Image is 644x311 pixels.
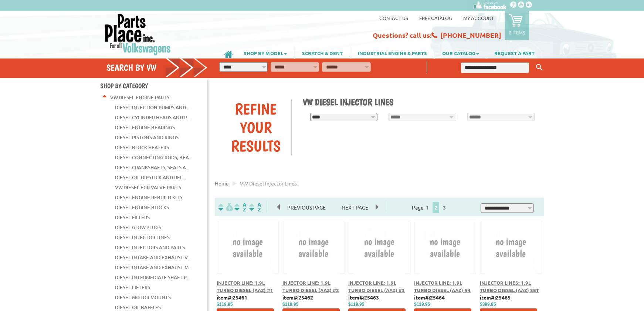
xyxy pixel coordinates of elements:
[115,123,175,132] a: Diesel Engine Bearings
[115,223,161,232] a: Diesel Glow Plugs
[386,201,474,213] div: Page
[298,294,313,301] u: 25462
[334,202,376,213] span: Next Page
[295,47,350,59] a: SCRATCH & DENT
[433,202,439,213] span: 2
[240,180,297,187] span: VW diesel injector lines
[217,280,273,293] a: Injector Line: 1.9L Turbo Diesel (AAZ) #1
[348,302,364,307] span: $119.95
[115,193,182,202] a: Diesel Engine Rebuild Kits
[334,204,376,211] a: Next Page
[441,204,448,211] a: 3
[414,294,445,301] b: item#:
[115,233,170,242] a: Diesel Injector Lines
[487,47,542,59] a: REQUEST A PART
[215,180,229,187] a: Home
[110,93,169,102] a: VW Diesel Engine Parts
[282,280,339,293] a: Injector Line: 1.9L Turbo Diesel (AAZ) #2
[100,82,207,90] h4: Shop By Category
[282,294,313,301] b: item#:
[115,213,150,222] a: Diesel Filters
[115,143,169,152] a: Diesel Block Heaters
[430,294,445,301] u: 25464
[480,302,496,307] span: $399.95
[348,280,405,293] a: Injector Line: 1.9L Turbo Diesel (AAZ) #3
[106,62,208,73] h4: Search by VW
[414,302,430,307] span: $119.95
[248,203,262,211] img: Sort by Sales Rank
[509,29,525,36] p: 0 items
[115,173,186,182] a: Diesel Oil Dipstick and Rel...
[233,294,247,301] u: 25461
[282,302,298,307] span: $119.95
[115,262,192,272] a: Diesel Intake and Exhaust M...
[115,203,169,212] a: Diesel Engine Blocks
[303,97,539,107] h1: VW Diesel Injector Lines
[424,204,431,211] a: 1
[220,100,291,155] div: Refine Your Results
[350,47,434,59] a: INDUSTRIAL ENGINE & PARTS
[115,153,192,162] a: Diesel Connecting Rods, Bea...
[348,294,379,301] b: item#:
[115,183,181,192] a: VW Diesel EGR Valve Parts
[104,13,172,56] img: Parts Place Inc!
[115,282,150,292] a: Diesel Lifters
[115,272,190,282] a: Diesel Intermediate Shaft P...
[115,113,190,122] a: Diesel Cylinder Heads and P...
[463,15,494,21] a: My Account
[534,61,545,74] button: Keyword Search
[496,294,511,301] u: 25465
[364,294,379,301] u: 25463
[414,280,471,293] a: Injector Line: 1.9L Turbo Diesel (AAZ) #4
[277,204,334,211] a: Previous Page
[233,203,248,211] img: Sort by Headline
[480,280,539,293] a: Injector Lines: 1.9L Turbo Diesel (AAZ) Set
[217,294,247,301] b: item#:
[115,163,189,172] a: Diesel Crankshafts, Seals a...
[218,203,233,211] img: filterpricelow.svg
[115,243,185,252] a: Diesel Injectors and Parts
[435,47,487,59] a: OUR CATALOG
[217,302,233,307] span: $119.95
[236,47,294,59] a: SHOP BY MODEL
[115,292,171,302] a: Diesel Motor Mounts
[419,15,452,21] a: Free Catalog
[379,15,408,21] a: Contact us
[115,103,190,112] a: Diesel Injection Pumps and ...
[505,11,529,40] a: 0 items
[280,202,333,213] span: Previous Page
[115,253,191,262] a: Diesel Intake and Exhaust V...
[480,294,511,301] b: item#:
[115,133,179,142] a: Diesel Pistons and Rings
